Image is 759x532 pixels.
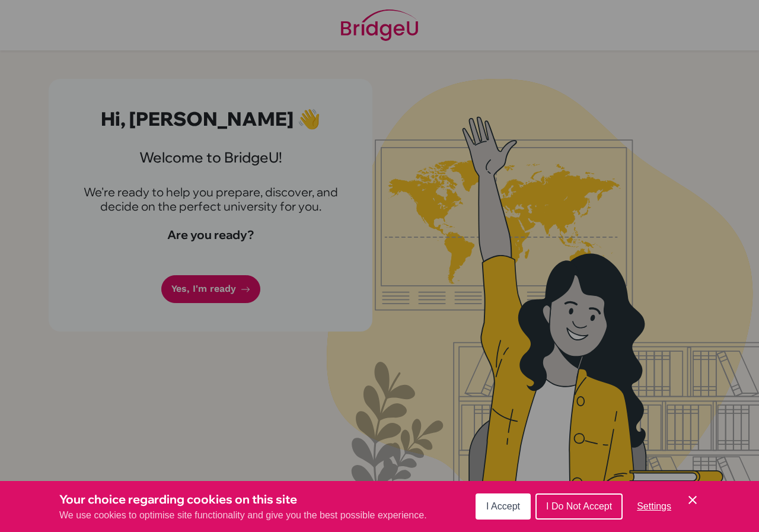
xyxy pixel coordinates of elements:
[627,495,681,518] button: Settings
[59,490,427,508] h3: Your choice regarding cookies on this site
[546,501,612,511] span: I Do Not Accept
[59,508,427,523] p: We use cookies to optimise site functionality and give you the best possible experience.
[685,493,700,507] button: Save and close
[535,493,623,520] button: I Do Not Accept
[486,501,520,511] span: I Accept
[476,493,531,520] button: I Accept
[637,501,671,511] span: Settings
